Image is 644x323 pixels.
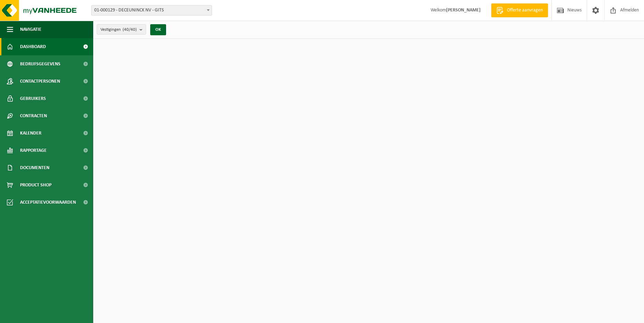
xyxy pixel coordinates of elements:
span: Dashboard [20,38,46,55]
count: (40/40) [123,27,137,32]
span: Gebruikers [20,90,46,107]
span: Kalender [20,124,41,142]
strong: [PERSON_NAME] [446,8,481,13]
span: Bedrijfsgegevens [20,55,60,73]
span: Acceptatievoorwaarden [20,194,76,211]
button: Vestigingen(40/40) [97,24,146,35]
a: Offerte aanvragen [491,3,548,17]
span: Rapportage [20,142,47,159]
span: Offerte aanvragen [505,7,545,14]
span: 01-000129 - DECEUNINCK NV - GITS [91,5,212,16]
button: OK [150,24,166,35]
span: Contactpersonen [20,73,60,90]
span: 01-000129 - DECEUNINCK NV - GITS [92,6,212,15]
span: Documenten [20,159,49,176]
span: Navigatie [20,21,41,38]
span: Contracten [20,107,47,124]
span: Vestigingen [100,25,137,35]
span: Product Shop [20,176,51,194]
